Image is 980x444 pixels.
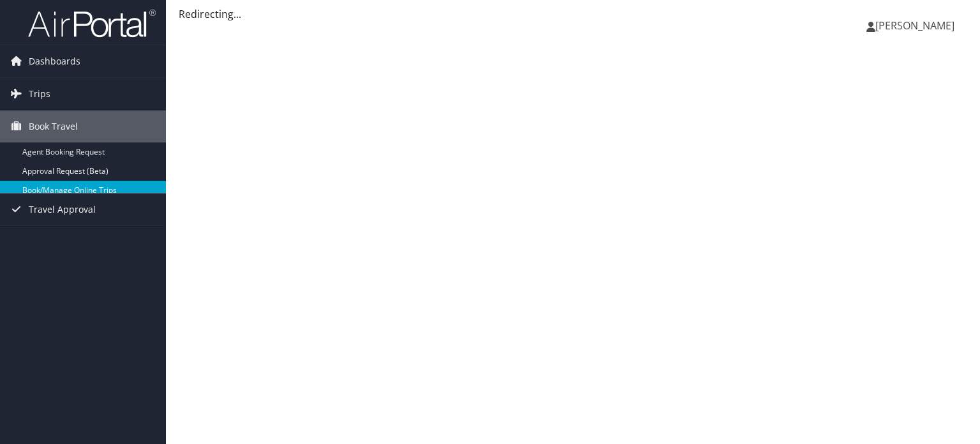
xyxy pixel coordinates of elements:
span: Travel Approval [29,194,96,226]
span: Trips [29,78,50,110]
img: airportal-logo.png [28,8,156,38]
div: Redirecting... [179,6,967,22]
span: [PERSON_NAME] [875,19,954,33]
span: Dashboards [29,45,80,77]
a: [PERSON_NAME] [866,6,967,45]
span: Book Travel [29,111,78,142]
